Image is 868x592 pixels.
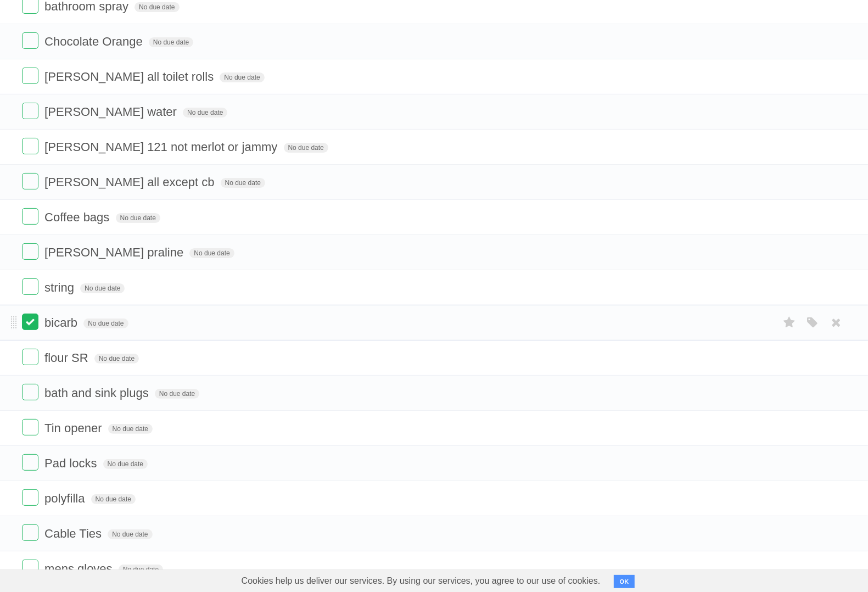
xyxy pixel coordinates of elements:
[94,354,139,364] span: No due date
[22,68,38,84] label: Done
[189,248,234,258] span: No due date
[614,575,635,588] button: OK
[135,2,179,12] span: No due date
[44,70,216,83] span: [PERSON_NAME] all toilet rolls
[44,316,80,329] span: bicarb
[44,562,115,576] span: mens gloves
[221,178,265,188] span: No due date
[22,138,38,154] label: Done
[183,108,227,118] span: No due date
[779,314,800,332] label: Star task
[220,72,264,82] span: No due date
[22,173,38,189] label: Done
[22,349,38,365] label: Done
[22,103,38,119] label: Done
[44,140,280,154] span: [PERSON_NAME] 121 not merlot or jammy
[91,494,136,504] span: No due date
[119,565,163,574] span: No due date
[44,492,87,505] span: polyfilla
[44,456,99,470] span: Pad locks
[22,314,38,330] label: Done
[22,32,38,49] label: Done
[108,424,153,434] span: No due date
[44,175,217,189] span: [PERSON_NAME] all except cb
[44,421,104,435] span: Tin opener
[22,278,38,295] label: Done
[44,351,91,365] span: flour SR
[22,524,38,541] label: Done
[231,570,612,592] span: Cookies help us deliver our services. By using our services, you agree to our use of cookies.
[44,210,112,224] span: Coffee bags
[44,281,77,294] span: string
[116,213,160,223] span: No due date
[44,527,104,540] span: Cable Ties
[22,560,38,576] label: Done
[22,454,38,471] label: Done
[44,386,152,400] span: bath and sink plugs
[80,283,125,293] span: No due date
[284,143,328,153] span: No due date
[22,243,38,260] label: Done
[22,489,38,506] label: Done
[103,459,148,469] span: No due date
[44,105,180,119] span: [PERSON_NAME] water
[108,529,152,539] span: No due date
[83,319,128,328] span: No due date
[149,37,193,47] span: No due date
[22,419,38,435] label: Done
[155,389,199,399] span: No due date
[44,35,145,48] span: Chocolate Orange
[22,384,38,400] label: Done
[22,208,38,225] label: Done
[44,245,186,259] span: [PERSON_NAME] praline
